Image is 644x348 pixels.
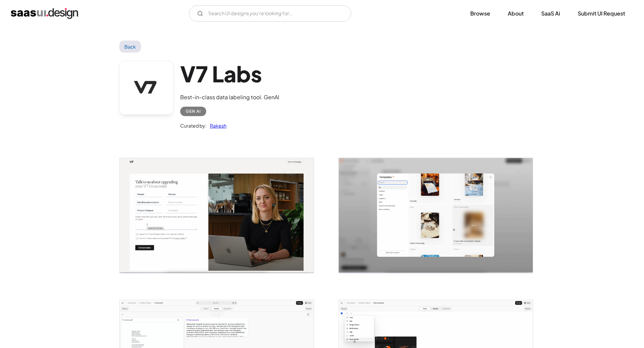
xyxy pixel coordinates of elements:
[570,6,633,21] a: Submit UI Request
[533,6,568,21] a: SaaS Ai
[120,158,314,273] a: open lightbox
[500,6,532,21] a: About
[189,5,351,22] form: Email Form
[11,8,78,19] a: home
[207,122,226,130] a: Rakesh
[120,158,314,273] img: 674fe7eebfccbb95edab8bb0_V7-contact%20Sales.png
[180,122,207,130] div: Curated by:
[119,41,141,53] a: Back
[186,107,201,115] div: Gen AI
[339,158,533,273] img: 674fe7ee2c52970f63baff58_V7-Templates.png
[462,6,498,21] a: Browse
[180,93,279,101] div: Best-in-class data labeling tool. GenAI
[180,61,279,87] h1: V7 Labs
[339,158,533,273] a: open lightbox
[189,5,351,22] input: Search UI designs you're looking for...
